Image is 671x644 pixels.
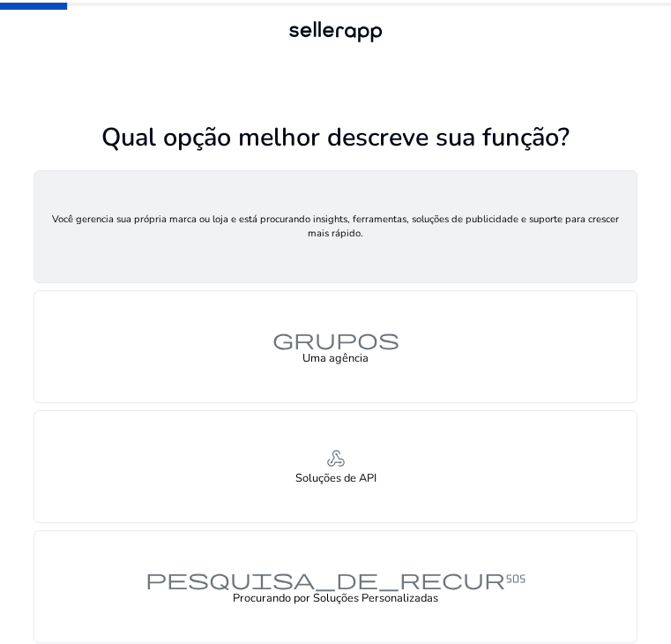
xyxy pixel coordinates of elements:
font: Procurando por Soluções Personalizadas [233,590,438,606]
font: pesquisa_de_recursos [145,566,526,591]
font: grupos [272,326,399,351]
button: Você gerencia sua própria marca ou loja e está procurando insights, ferramentas, soluções de publ... [34,170,637,283]
font: Um vendedor [302,230,369,246]
font: pessoa [272,206,399,231]
button: webhookSoluções de API [34,410,637,523]
font: Soluções de API [295,470,377,486]
button: gruposUma agência [34,290,637,403]
button: pesquisa_de_recursosProcurando por Soluções Personalizadas [34,530,637,643]
font: Qual opção melhor descreve sua função? [101,120,570,154]
font: Uma agência [302,350,369,366]
font: webhook [325,446,347,471]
